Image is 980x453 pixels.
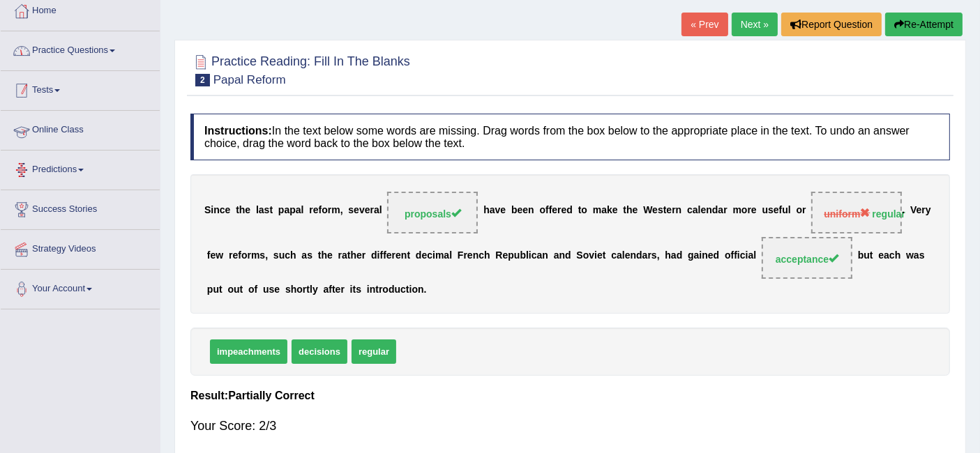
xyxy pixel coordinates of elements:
b: f [319,205,322,216]
b: d [714,250,720,261]
b: f [380,250,384,261]
b: a [914,250,919,261]
b: t [306,284,310,295]
span: 2 [195,74,210,86]
b: u [762,205,769,216]
b: r [463,250,467,261]
h2: Practice Reading: Fill In The Blanks [190,52,410,86]
b: e [652,205,658,216]
b: W [643,205,652,216]
b: h [239,205,246,216]
b: e [701,205,707,216]
a: Online Class [1,111,160,146]
b: a [617,250,622,261]
b: a [601,205,607,216]
b: V [910,205,917,216]
b: a [342,250,347,261]
b: e [354,205,359,216]
b: f [255,284,258,295]
b: e [422,250,428,261]
b: a [324,284,329,295]
b: o [248,284,255,295]
b: t [236,205,239,216]
b: a [748,250,754,261]
b: c [400,284,406,295]
b: u [234,284,240,295]
b: r [362,250,365,261]
b: i [700,250,702,261]
b: l [788,205,791,216]
b: n [631,250,637,261]
b: r [370,205,374,216]
b: o [583,250,589,261]
b: e [211,250,216,261]
b: r [648,250,651,261]
b: e [500,205,506,216]
b: l [622,250,625,261]
b: e [878,250,884,261]
b: y [926,205,931,216]
b: o [540,205,546,216]
b: a [296,205,301,216]
b: o [296,284,303,295]
b: s [285,284,291,295]
b: n [542,250,548,261]
b: e [708,250,714,261]
b: l [310,284,312,295]
b: m [435,250,444,261]
b: a [444,250,449,261]
b: s [348,205,354,216]
b: e [561,205,567,216]
b: t [578,205,582,216]
b: h [484,250,490,261]
a: Strategy Videos [1,230,160,265]
b: e [751,205,757,216]
b: p [508,250,514,261]
b: n [370,284,376,295]
b: Instructions: [204,125,272,137]
b: t [240,284,243,295]
b: c [285,250,290,261]
b: v [589,250,594,261]
span: uniform [824,208,870,220]
b: c [532,250,537,261]
b: h [290,250,296,261]
b: e [327,250,333,261]
b: c [427,250,432,261]
b: f [383,250,386,261]
a: Success Stories [1,190,160,225]
span: Drop target [811,192,902,233]
b: r [557,205,561,216]
b: m [251,250,259,261]
b: b [520,250,526,261]
b: t [332,284,336,295]
b: k [607,205,612,216]
b: r [328,205,331,216]
b: l [301,205,304,216]
b: s [356,284,361,295]
b: t [407,250,411,261]
a: Predictions [1,151,160,185]
b: o [382,284,389,295]
b: e [518,205,523,216]
b: r [921,205,925,216]
b: t [623,205,626,216]
b: f [329,284,332,295]
b: r [379,284,382,295]
b: i [350,284,353,295]
b: f [238,250,241,261]
b: i [367,284,370,295]
b: h [483,205,490,216]
b: , [340,205,343,216]
b: e [245,205,250,216]
b: n [473,250,479,261]
b: n [213,205,220,216]
b: i [529,250,532,261]
b: t [603,250,606,261]
b: , [265,250,268,261]
b: f [731,250,734,261]
b: b [858,250,864,261]
b: o [741,205,748,216]
b: R [495,250,502,261]
b: i [746,250,748,261]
